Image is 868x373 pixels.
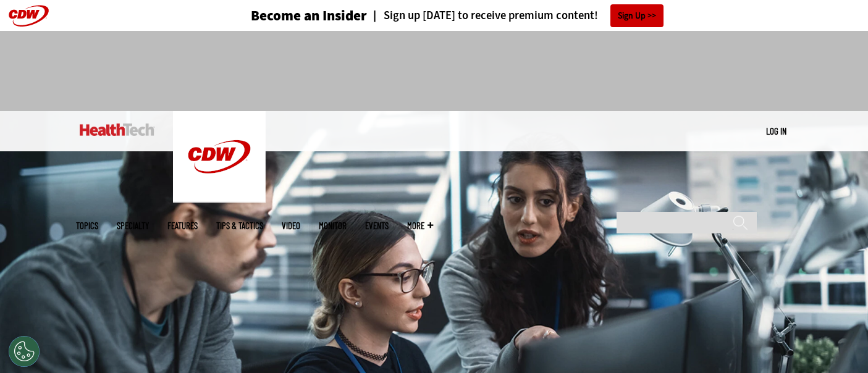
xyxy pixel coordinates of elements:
[167,221,198,230] a: Features
[407,221,433,230] span: More
[319,221,347,230] a: MonITor
[251,9,367,23] h3: Become an Insider
[9,336,40,367] button: Open Preferences
[173,193,266,206] a: CDW
[209,43,659,99] iframe: advertisement
[9,336,40,367] div: Cookies Settings
[766,125,786,138] div: User menu
[282,221,300,230] a: Video
[76,221,98,230] span: Topics
[216,221,263,230] a: Tips & Tactics
[173,111,266,203] img: Home
[367,10,598,22] a: Sign up [DATE] to receive premium content!
[766,125,786,136] a: Log in
[204,9,367,23] a: Become an Insider
[117,221,149,230] span: Specialty
[365,221,389,230] a: Events
[80,124,154,136] img: Home
[610,4,664,27] a: Sign Up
